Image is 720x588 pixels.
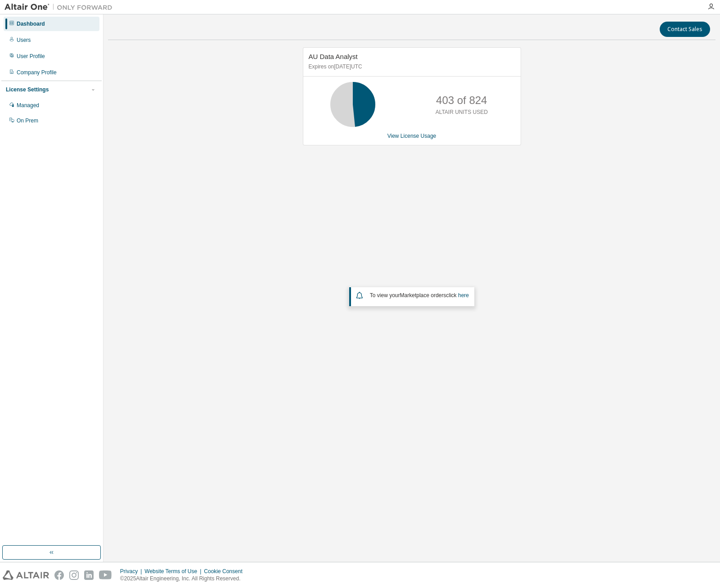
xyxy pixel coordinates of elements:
div: Cookie Consent [204,568,247,575]
p: © 2025 Altair Engineering, Inc. All Rights Reserved. [120,575,248,583]
img: instagram.svg [69,570,79,580]
p: ALTAIR UNITS USED [436,109,488,116]
div: User Profile [17,53,45,60]
div: Users [17,36,31,44]
img: youtube.svg [99,570,112,580]
div: Managed [17,102,39,109]
div: On Prem [17,117,38,124]
span: AU Data Analyst [309,53,358,60]
a: here [458,292,469,299]
div: Dashboard [17,20,45,27]
div: Privacy [120,568,144,575]
div: Website Terms of Use [144,568,204,575]
p: 403 of 824 [436,93,487,108]
img: facebook.svg [54,570,64,580]
div: Company Profile [17,69,57,76]
span: To view your click [370,292,469,299]
img: linkedin.svg [84,570,94,580]
img: Altair One [4,3,117,12]
button: Contact Sales [660,22,710,37]
p: Expires on [DATE] UTC [309,63,513,71]
img: altair_logo.svg [3,570,49,580]
em: Marketplace orders [400,292,446,299]
a: View License Usage [387,133,436,139]
div: License Settings [6,86,49,93]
